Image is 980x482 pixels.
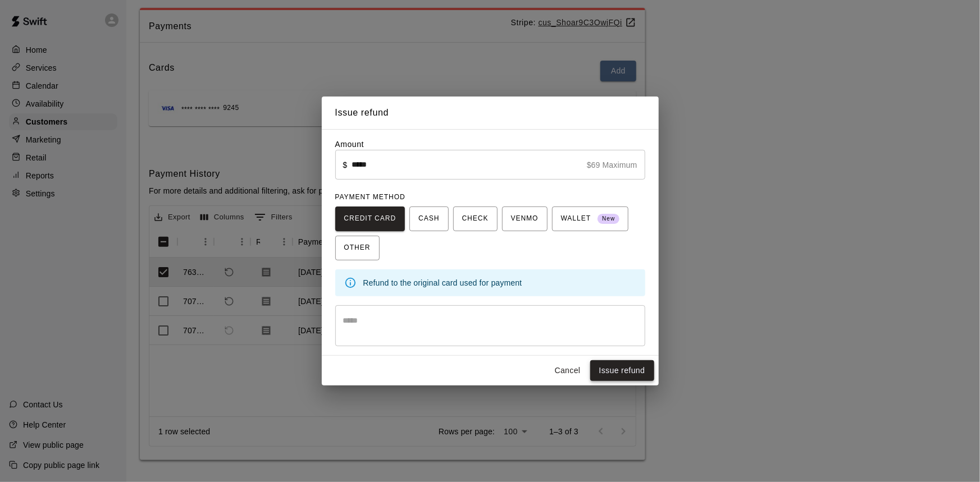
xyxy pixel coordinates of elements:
button: CREDIT CARD [335,206,405,231]
button: VENMO [502,206,548,231]
p: $ [343,159,348,171]
span: PAYMENT METHOD [335,193,405,201]
button: OTHER [335,236,380,260]
label: Amount [335,140,364,149]
button: WALLET New [552,206,629,231]
span: OTHER [344,239,371,257]
span: WALLET [561,210,620,228]
p: $69 Maximum [587,159,637,171]
span: CHECK [462,210,489,228]
span: CREDIT CARD [344,210,396,228]
button: Cancel [550,360,586,381]
div: Refund to the original card used for payment [363,273,636,293]
button: CHECK [453,206,498,231]
button: CASH [409,206,448,231]
span: CASH [418,210,439,228]
button: Issue refund [590,360,654,381]
span: New [598,212,619,227]
h2: Issue refund [322,97,659,129]
span: VENMO [511,210,539,228]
